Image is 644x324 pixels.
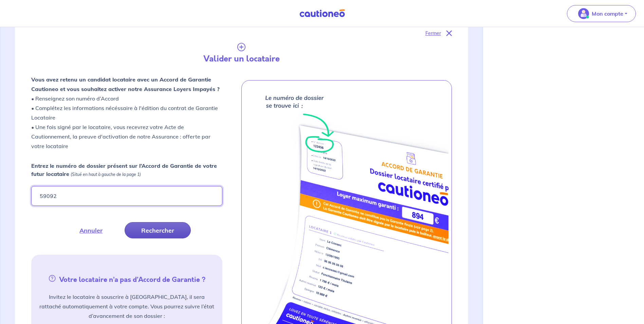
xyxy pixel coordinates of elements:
[34,274,220,284] h5: Votre locataire n’a pas d’Accord de Garantie ?
[425,29,441,38] p: Fermer
[297,9,348,18] img: Cautioneo
[63,222,119,238] button: Annuler
[567,5,636,22] button: illu_account_valid_menu.svgMon compte
[592,10,623,18] p: Mon compte
[31,162,217,177] strong: Entrez le numéro de dossier présent sur l’Accord de Garantie de votre futur locataire
[71,172,141,177] em: (Situé en haut à gauche de la page 1)
[31,76,220,92] strong: Vous avez retenu un candidat locataire avec un Accord de Garantie Cautioneo et vous souhaitez act...
[134,54,349,64] h4: Valider un locataire
[578,8,589,19] img: illu_account_valid_menu.svg
[31,75,222,151] p: • Renseignez son numéro d’Accord • Complétez les informations nécéssaire à l'édition du contrat d...
[125,222,191,238] button: Rechercher
[31,186,222,206] input: Ex : 453678
[39,292,214,321] p: Invitez le locataire à souscrire à [GEOGRAPHIC_DATA], il sera rattaché automatiquement à votre co...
